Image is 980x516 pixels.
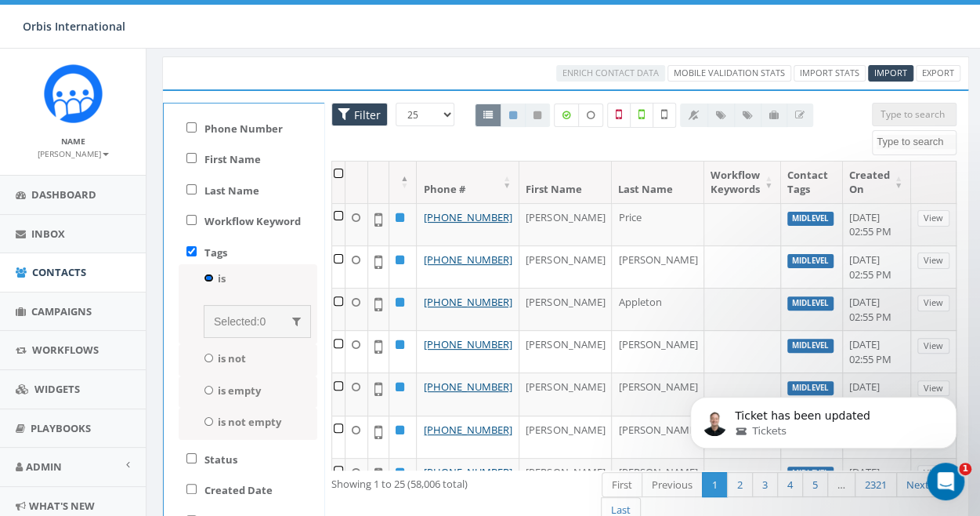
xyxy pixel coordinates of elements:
small: [PERSON_NAME] [38,148,109,159]
td: [DATE] 02:55 PM [843,288,911,330]
span: Inbox [31,227,65,241]
th: First Name [519,162,612,203]
label: Last Name [204,184,259,198]
td: [PERSON_NAME] [612,245,704,288]
label: Data Enriched [554,104,579,127]
a: [PHONE_NUMBER] [423,337,512,351]
td: [PERSON_NAME] [612,416,704,458]
label: Validated [630,103,653,128]
span: 1 [959,463,971,475]
a: 5 [802,472,828,498]
div: Showing 1 to 25 (58,006 total) [331,471,578,492]
label: is not empty [218,415,281,430]
td: [PERSON_NAME] [519,203,612,245]
textarea: Search [877,135,956,149]
th: Created On: activate to sort column ascending [843,162,911,203]
td: [PERSON_NAME] [612,330,704,372]
span: 0 [259,315,266,328]
td: [DATE] 02:55 PM [843,203,911,245]
label: Data not Enriched [578,104,603,127]
label: Not a Mobile [607,103,631,128]
a: [PHONE_NUMBER] [423,423,512,437]
td: [PERSON_NAME] [519,288,612,330]
a: [PHONE_NUMBER] [423,210,512,224]
th: Workflow Keywords: activate to sort column ascending [704,162,781,203]
a: [PHONE_NUMBER] [423,295,512,309]
td: [PERSON_NAME] [519,372,612,415]
span: Admin [26,460,62,474]
th: Contact Tags [781,162,843,203]
a: 4 [777,472,803,498]
label: Midlevel [787,212,834,226]
a: [PERSON_NAME] [38,146,109,160]
span: CSV files only [874,67,907,78]
a: [PHONE_NUMBER] [423,380,512,394]
label: Tags [204,245,227,260]
a: View [917,295,949,311]
label: Created Date [204,483,273,498]
a: Import [868,65,913,82]
a: … [827,472,855,498]
iframe: Intercom notifications message [667,364,980,474]
span: Campaigns [31,304,92,318]
img: Rally_Corp_Icon.png [44,64,103,123]
td: [PERSON_NAME] [519,245,612,288]
a: 2321 [855,472,897,498]
a: Mobile Validation Stats [667,65,791,82]
a: [PHONE_NUMBER] [423,253,512,267]
span: Dashboard [31,187,96,202]
a: 3 [752,472,778,498]
span: Widgets [34,382,80,396]
label: Midlevel [787,339,834,353]
a: View [917,253,949,269]
a: View [917,210,949,227]
td: [PERSON_NAME] [519,330,612,372]
span: Orbis International [23,19,125,34]
a: Import Stats [794,65,866,82]
a: First [602,472,642,498]
a: View [917,338,949,354]
input: Type to search [872,103,956,126]
span: Import [874,67,907,78]
td: [PERSON_NAME] [612,458,704,500]
td: Appleton [612,288,704,330]
label: Not Validated [653,103,676,128]
label: Workflow Keyword [204,214,301,229]
label: First Name [204,152,261,167]
span: Workflows [32,343,99,357]
span: What's New [29,499,95,513]
label: is empty [218,383,261,398]
td: Price [612,203,704,245]
a: 2 [727,472,753,498]
a: Previous [642,472,703,498]
label: Status [204,452,237,467]
td: [PERSON_NAME] [612,372,704,415]
label: Midlevel [787,254,834,268]
a: 1 [702,472,728,498]
th: Phone #: activate to sort column ascending [417,162,519,203]
label: Midlevel [787,296,834,311]
small: Name [61,136,85,147]
span: Contacts [32,265,86,279]
td: [DATE] 02:55 PM [843,330,911,372]
a: [PHONE_NUMBER] [423,465,512,479]
td: [DATE] 02:55 PM [843,245,911,288]
span: Advance Filter [331,103,388,127]
iframe: Intercom live chat [927,463,964,500]
span: Selected: [214,315,259,328]
a: Export [916,65,960,82]
td: [PERSON_NAME] [519,458,612,500]
label: is [218,271,226,286]
td: [PERSON_NAME] [519,416,612,458]
label: is not [218,351,246,366]
label: Phone Number [204,122,283,136]
span: Filter [350,107,381,122]
a: Next [896,472,939,498]
span: Playbooks [31,421,91,435]
th: Last Name [612,162,704,203]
